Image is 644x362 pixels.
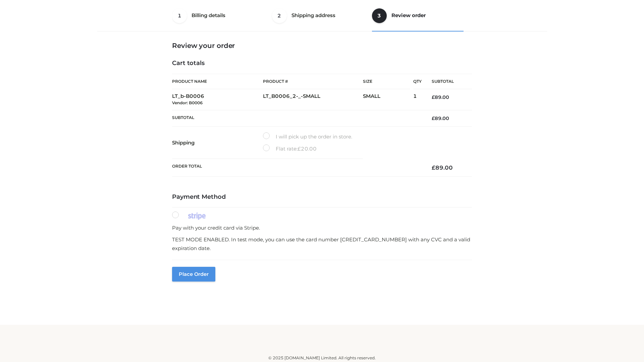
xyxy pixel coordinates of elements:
button: Place order [172,267,215,282]
th: Qty [413,74,422,89]
bdi: 20.00 [298,145,317,152]
bdi: 89.00 [432,164,453,171]
bdi: 89.00 [432,94,449,100]
th: Order Total [172,159,422,177]
small: Vendor: B0006 [172,100,203,105]
span: £ [432,115,435,121]
div: © 2025 [DOMAIN_NAME] Limited. All rights reserved. [100,355,544,361]
td: LT_B0006_2-_-SMALL [263,89,363,110]
th: Size [363,74,410,89]
span: £ [432,164,435,171]
td: LT_b-B0006 [172,89,263,110]
label: Flat rate: [263,144,317,153]
th: Shipping [172,127,263,159]
th: Subtotal [422,74,472,89]
p: TEST MODE ENABLED. In test mode, you can use the card number [CREDIT_CARD_NUMBER] with any CVC an... [172,235,472,252]
span: £ [432,94,435,100]
th: Product # [263,74,363,89]
h4: Payment Method [172,193,472,201]
p: Pay with your credit card via Stripe. [172,224,472,232]
span: £ [298,145,301,152]
td: 1 [413,89,422,110]
h3: Review your order [172,42,472,50]
th: Subtotal [172,110,422,126]
bdi: 89.00 [432,115,449,121]
h4: Cart totals [172,60,472,67]
td: SMALL [363,89,413,110]
label: I will pick up the order in store. [263,132,352,141]
th: Product Name [172,74,263,89]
